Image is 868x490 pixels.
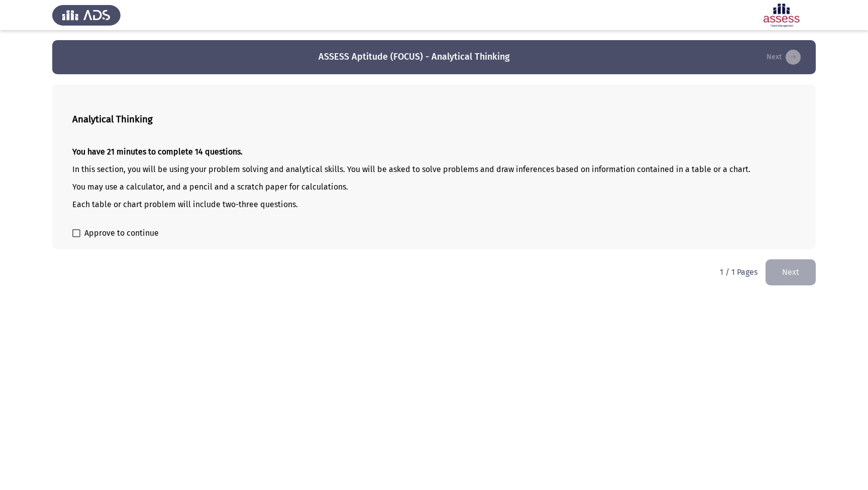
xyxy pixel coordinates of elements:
[84,227,159,239] span: Approve to continue
[72,114,796,125] h3: Analytical Thinking
[72,165,796,174] p: In this section, you will be using your problem solving and analytical skills. You will be asked ...
[72,182,796,192] p: You may use a calculator, and a pencil and a scratch paper for calculations.
[764,49,804,65] button: load next page
[720,267,757,277] p: 1 / 1 Pages
[52,1,121,29] img: Assess Talent Management logo
[72,200,796,209] p: Each table or chart problem will include two-three questions.
[318,51,510,63] h3: ASSESS Aptitude (FOCUS) - Analytical Thinking
[766,259,816,285] button: load next page
[747,1,816,29] img: Assessment logo of Focus 4 Module Assessment (IB- A/EN/AR)
[72,147,243,156] strong: You have 21 minutes to complete 14 questions.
